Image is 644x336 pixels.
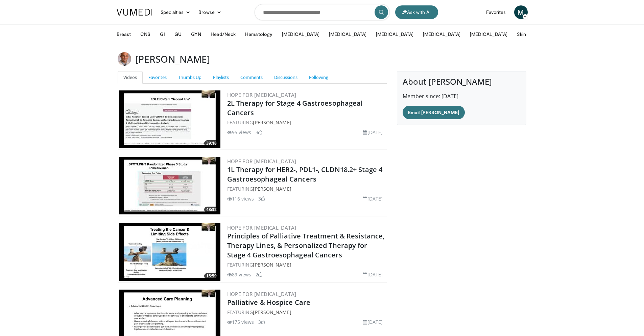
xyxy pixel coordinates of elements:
a: Hope for [MEDICAL_DATA] [227,91,296,98]
a: 2L Therapy for Stage 4 Gastroesophageal Cancers [227,99,363,117]
div: FEATURING [227,309,386,316]
a: Discussions [268,71,303,84]
a: Principles of Palliative Treatment & Resistance, Therapy Lines, & Personalized Therapy for Stage ... [227,231,385,259]
li: 2 [256,271,262,278]
button: Hematology [241,27,277,41]
li: 3 [256,129,262,136]
a: [PERSON_NAME] [253,261,291,268]
button: GYN [187,27,205,41]
button: GI [156,27,169,41]
h3: [PERSON_NAME] [135,52,210,66]
img: VuMedi Logo [117,9,152,16]
a: Palliative & Hospice Care [227,298,311,307]
a: [PERSON_NAME] [253,119,291,126]
button: [MEDICAL_DATA] [419,27,464,41]
a: 1L Therapy for HER2-, PDL1-, CLDN18.2+ Stage 4 Gastroesophageal Cancers [227,165,383,184]
a: [PERSON_NAME] [253,309,291,315]
a: M [514,5,528,19]
a: Favorites [143,71,172,84]
button: Breast [113,27,135,41]
img: 5e2bbdcb-dd3b-4116-a7f5-bc8a70bf65fd.300x170_q85_crop-smart_upscale.jpg [119,90,220,148]
li: [DATE] [363,129,383,136]
div: FEATURING [227,261,386,268]
li: 175 views [227,318,254,325]
a: Playlists [207,71,235,84]
li: 116 views [227,195,254,202]
li: 89 views [227,271,252,278]
button: CNS [136,27,154,41]
img: 99427a7f-eebe-4cee-9394-bb9b5dd98269.300x170_q85_crop-smart_upscale.jpg [119,223,220,281]
span: 15:59 [204,273,219,279]
div: FEATURING [227,119,386,126]
img: Avatar [118,52,131,66]
button: Skin [513,27,530,41]
li: 3 [258,195,265,202]
button: [MEDICAL_DATA] [372,27,418,41]
a: Comments [235,71,268,84]
a: Following [303,71,334,84]
a: 43:32 [119,157,220,214]
div: FEATURING [227,185,386,192]
a: Specialties [157,5,195,19]
a: Hope for [MEDICAL_DATA] [227,291,296,297]
a: [PERSON_NAME] [253,186,291,192]
a: Email [PERSON_NAME] [403,106,464,119]
li: 95 views [227,129,252,136]
img: 1f8e71e7-1f43-4b7d-8481-27ffbe9e7bf1.300x170_q85_crop-smart_upscale.jpg [119,157,220,214]
button: Ask with AI [395,5,438,19]
a: 15:59 [119,223,220,281]
p: Member since: [DATE] [403,92,521,100]
a: Browse [194,5,225,19]
button: Head/Neck [207,27,240,41]
li: [DATE] [363,318,383,325]
li: 3 [258,318,265,325]
a: Thumbs Up [172,71,207,84]
a: Hope for [MEDICAL_DATA] [227,158,296,165]
a: Favorites [482,5,510,19]
h4: About [PERSON_NAME] [403,77,521,87]
a: Hope for [MEDICAL_DATA] [227,224,296,231]
button: GU [170,27,186,41]
a: Videos [118,71,143,84]
span: 39:18 [204,140,219,146]
span: 43:32 [204,207,219,213]
button: [MEDICAL_DATA] [325,27,371,41]
a: 39:18 [119,90,220,148]
input: Search topics, interventions [255,4,390,20]
button: [MEDICAL_DATA] [278,27,324,41]
li: [DATE] [363,195,383,202]
button: [MEDICAL_DATA] [466,27,511,41]
li: [DATE] [363,271,383,278]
